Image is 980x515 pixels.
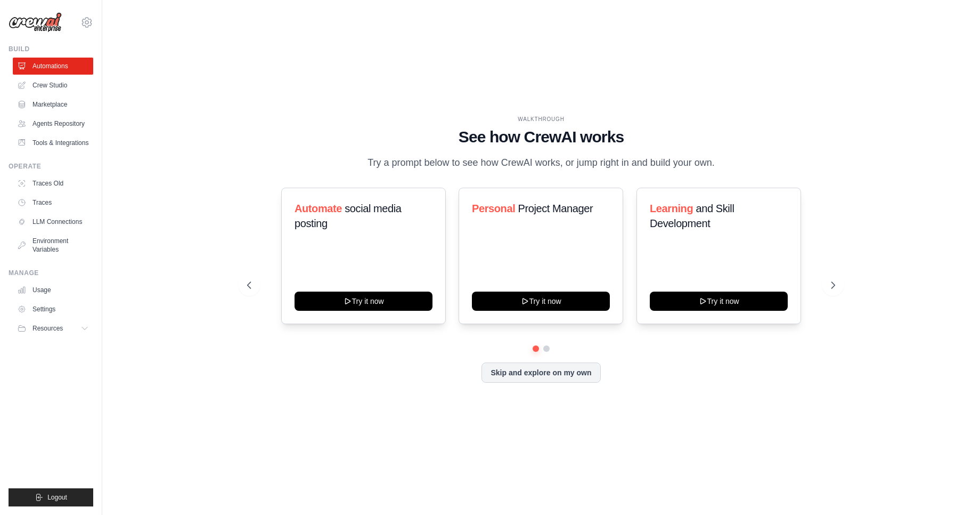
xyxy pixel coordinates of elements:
button: Resources [13,320,93,337]
a: Agents Repository [13,115,93,132]
span: Logout [47,493,67,502]
a: Tools & Integrations [13,134,93,151]
a: Traces [13,194,93,211]
button: Try it now [472,292,610,311]
a: Traces Old [13,175,93,192]
a: Settings [13,301,93,318]
a: Environment Variables [13,232,93,258]
button: Skip and explore on my own [481,363,600,383]
span: Learning [650,203,693,214]
span: and Skill Development [650,203,734,229]
button: Logout [9,488,93,506]
a: Marketplace [13,96,93,113]
a: Automations [13,58,93,75]
span: Project Manager [518,203,593,214]
a: Crew Studio [13,77,93,94]
span: social media posting [295,203,402,229]
div: Build [9,45,93,53]
span: Automate [295,203,342,214]
div: Manage [9,269,93,277]
div: Operate [9,162,93,171]
span: Personal [472,203,515,214]
button: Try it now [295,292,432,311]
img: Logo [9,12,62,33]
h1: See how CrewAI works [247,127,835,147]
a: LLM Connections [13,213,93,230]
a: Usage [13,281,93,299]
div: WALKTHROUGH [247,115,835,123]
p: Try a prompt below to see how CrewAI works, or jump right in and build your own. [362,155,720,171]
button: Try it now [650,292,788,311]
span: Resources [32,324,63,333]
